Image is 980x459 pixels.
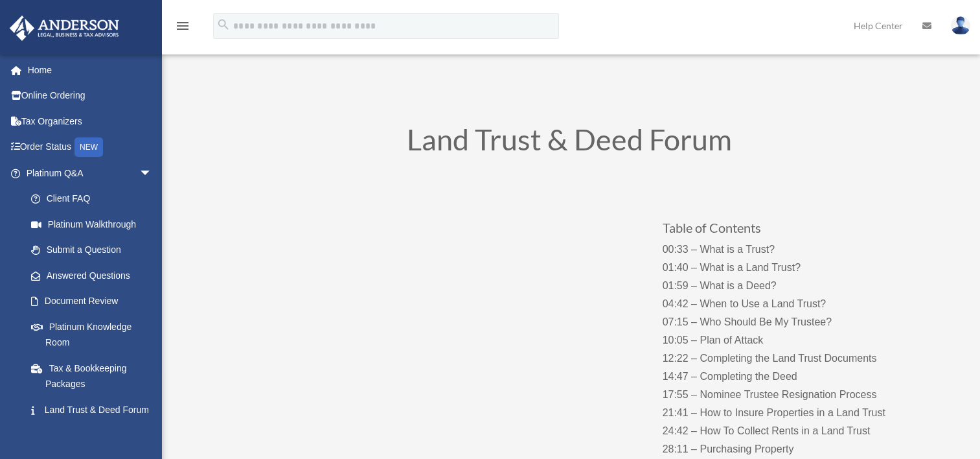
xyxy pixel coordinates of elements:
div: NEW [74,137,103,157]
a: Tax Organizers [9,108,172,134]
a: Platinum Walkthrough [18,211,172,237]
a: Client FAQ [18,186,172,212]
i: search [216,18,231,32]
a: Platinum Q&Aarrow_drop_down [9,160,172,186]
a: Online Ordering [9,83,172,109]
img: Anderson Advisors Platinum Portal [6,16,123,41]
a: Tax & Bookkeeping Packages [18,355,172,397]
a: Document Review [18,288,172,314]
a: Order StatusNEW [9,134,172,161]
h3: Table of Contents [663,221,918,241]
img: User Pic [951,16,970,35]
span: arrow_drop_down [139,160,165,187]
a: Answered Questions [18,263,172,288]
a: Submit a Question [18,237,172,263]
a: menu [175,23,190,34]
a: Platinum Knowledge Room [18,314,172,355]
h1: Land Trust & Deed Forum [220,125,919,161]
i: menu [175,18,190,34]
a: Home [9,57,172,83]
a: Land Trust & Deed Forum [18,397,165,423]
